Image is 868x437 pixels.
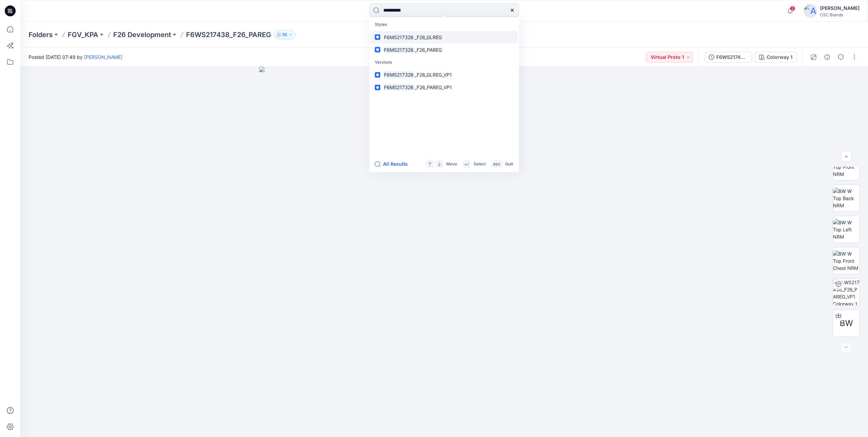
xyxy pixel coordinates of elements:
[383,46,415,54] mark: F6MS217326
[113,30,171,39] a: F26 Development
[833,156,859,178] img: BW W Top Front NRM
[383,33,415,41] mark: F6MS217326
[371,18,518,31] p: Styles
[259,67,629,437] img: eyJhbGciOiJIUzI1NiIsImtpZCI6IjAiLCJzbHQiOiJzZXMiLCJ0eXAiOiJKV1QifQ.eyJkYXRhIjp7InR5cGUiOiJzdG9yYW...
[415,72,452,78] span: _F26_GLREG_VP1
[716,53,748,61] div: F6WS217438_F26_PAREG_VP1
[371,44,518,56] a: F6MS217326_F26_PAREG
[274,30,296,39] button: 55
[371,31,518,44] a: F6MS217326_F26_GLREG
[822,52,833,63] button: Details
[186,30,271,39] p: F6WS217438_F26_PAREG
[446,161,457,168] p: Move
[820,12,859,17] div: CSC Brands
[493,161,500,168] p: esc
[833,250,859,272] img: BW W Top Front Chest NRM
[505,161,513,168] p: Quit
[371,56,518,69] p: Versions
[84,54,122,60] a: [PERSON_NAME]
[383,83,415,91] mark: F6MS217326
[375,160,412,168] button: All Results
[833,279,859,305] img: F6WS217438_F26_PAREG_VP1 Colorway 1
[383,71,415,79] mark: F6MS217326
[820,4,859,12] div: [PERSON_NAME]
[371,81,518,94] a: F6MS217326_F26_PAREG_VP1
[415,34,442,40] span: _F26_GLREG
[29,53,122,61] span: Posted [DATE] 07:49 by
[282,31,287,38] p: 55
[833,188,859,209] img: BW W Top Back NRM
[704,52,752,63] button: F6WS217438_F26_PAREG_VP1
[29,30,53,39] a: Folders
[790,6,795,11] span: 2
[840,317,853,329] span: BW
[68,30,98,39] a: FGV_KPA
[767,53,792,61] div: Colorway 1
[833,219,859,240] img: BW W Top Left NRM
[804,4,817,18] img: avatar
[473,161,486,168] p: Select
[415,84,452,90] span: _F26_PAREG_VP1
[755,52,797,63] button: Colorway 1
[415,47,442,53] span: _F26_PAREG
[371,68,518,81] a: F6MS217326_F26_GLREG_VP1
